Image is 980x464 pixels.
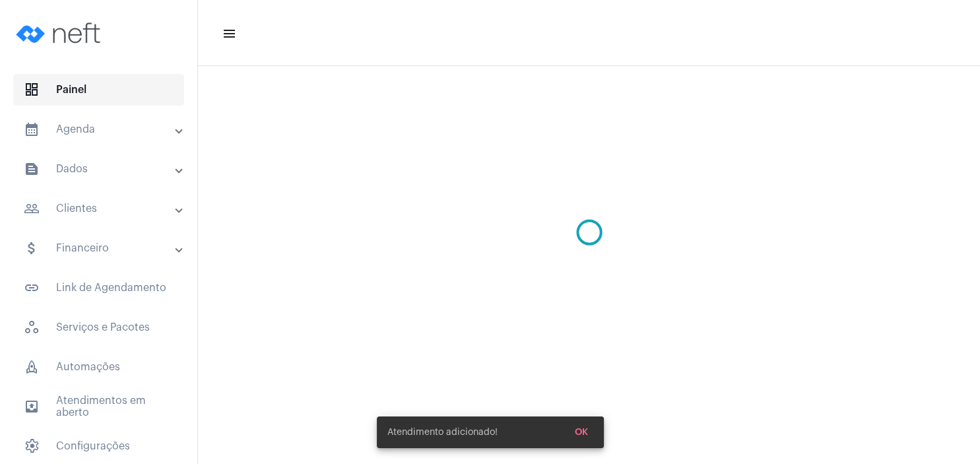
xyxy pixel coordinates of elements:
mat-icon: sidenav icon [24,201,40,216]
span: Painel [13,74,184,106]
mat-panel-title: Financeiro [24,240,176,256]
mat-panel-title: Agenda [24,121,176,137]
mat-panel-title: Clientes [24,201,176,216]
span: Atendimento adicionado! [387,426,498,439]
img: logo-neft-novo-2.png [11,7,110,59]
span: sidenav icon [24,319,40,335]
span: sidenav icon [24,359,40,375]
mat-icon: sidenav icon [24,161,40,177]
mat-icon: sidenav icon [24,240,40,256]
span: sidenav icon [24,82,40,98]
span: Serviços e Pacotes [13,312,184,343]
button: OK [564,420,599,444]
mat-icon: sidenav icon [222,26,235,42]
span: sidenav icon [24,438,40,454]
mat-icon: sidenav icon [24,121,40,137]
mat-expansion-panel-header: sidenav iconFinanceiro [8,232,197,264]
span: Link de Agendamento [13,272,184,304]
span: Automações [13,351,184,383]
mat-expansion-panel-header: sidenav iconDados [8,153,197,185]
mat-expansion-panel-header: sidenav iconAgenda [8,114,197,145]
span: Configurações [13,430,184,462]
span: Atendimentos em aberto [13,391,184,422]
mat-expansion-panel-header: sidenav iconClientes [8,193,197,224]
mat-panel-title: Dados [24,161,176,177]
mat-icon: sidenav icon [24,280,40,296]
mat-icon: sidenav icon [24,399,40,414]
span: OK [575,428,588,437]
